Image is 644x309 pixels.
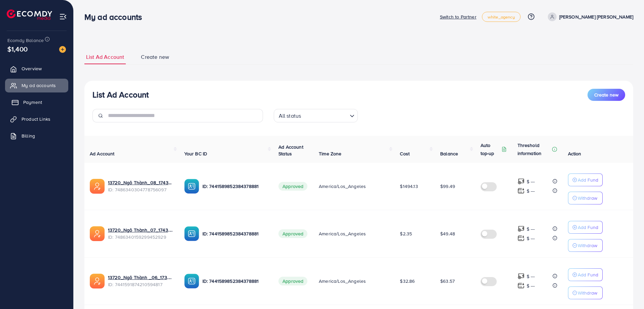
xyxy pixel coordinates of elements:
a: My ad accounts [5,79,68,92]
img: ic-ads-acc.e4c84228.svg [90,226,105,241]
button: Add Fund [568,221,603,234]
span: $1,400 [7,44,28,54]
img: top-up amount [518,235,525,242]
img: ic-ba-acc.ded83a64.svg [184,274,199,288]
img: ic-ba-acc.ded83a64.svg [184,226,199,241]
span: $63.57 [440,278,455,284]
span: ID: 7441591874210594817 [108,281,174,288]
span: Ad Account [90,150,115,157]
a: 13720_Ngô Thành_07_1743049414097 [108,227,174,233]
button: Withdraw [568,192,603,204]
div: Search for option [274,109,358,122]
div: <span class='underline'>13720_Ngô Thành _06_1732630632280</span></br>7441591874210594817 [108,274,174,288]
h3: List Ad Account [92,90,149,100]
p: $ --- [527,187,535,195]
p: Switch to Partner [440,13,477,21]
span: Ad Account Status [278,144,303,157]
span: List Ad Account [86,53,124,61]
div: <span class='underline'>13720_Ngô Thành_08_1743049449175</span></br>7486340304778756097 [108,179,174,193]
img: ic-ads-acc.e4c84228.svg [90,274,105,288]
span: ID: 7486340159299452929 [108,234,174,240]
span: ID: 7486340304778756097 [108,186,174,193]
p: $ --- [527,234,535,242]
div: <span class='underline'>13720_Ngô Thành_07_1743049414097</span></br>7486340159299452929 [108,227,174,240]
span: $49.48 [440,230,455,237]
img: top-up amount [518,273,525,280]
span: Time Zone [319,150,341,157]
span: Approved [278,229,307,238]
img: logo [7,9,52,20]
img: top-up amount [518,187,525,194]
a: 13720_Ngô Thành_08_1743049449175 [108,179,174,186]
p: Withdraw [578,194,597,202]
a: Billing [5,129,68,143]
p: Withdraw [578,241,597,249]
p: Add Fund [578,271,598,279]
a: [PERSON_NAME] [PERSON_NAME] [545,12,633,21]
input: Search for option [303,110,347,121]
span: $99.49 [440,183,455,190]
span: Cost [400,150,410,157]
button: Add Fund [568,173,603,186]
p: $ --- [527,282,535,290]
p: $ --- [527,178,535,186]
img: top-up amount [518,282,525,289]
p: ID: 7441589852384378881 [202,277,268,285]
span: Billing [22,132,35,139]
img: top-up amount [518,225,525,232]
span: My ad accounts [22,82,56,89]
span: Approved [278,182,307,191]
p: $ --- [527,225,535,233]
p: $ --- [527,272,535,280]
span: Payment [23,99,42,106]
a: Payment [5,95,68,109]
p: Add Fund [578,176,598,184]
img: ic-ads-acc.e4c84228.svg [90,179,105,194]
img: menu [59,13,67,21]
h3: My ad accounts [84,12,147,22]
p: Auto top-up [481,141,500,157]
a: white_agency [482,12,521,22]
span: $2.35 [400,230,412,237]
button: Withdraw [568,239,603,252]
span: Approved [278,277,307,285]
a: 13720_Ngô Thành _06_1732630632280 [108,274,174,281]
img: ic-ba-acc.ded83a64.svg [184,179,199,194]
p: [PERSON_NAME] [PERSON_NAME] [559,13,633,21]
span: white_agency [488,15,515,19]
span: America/Los_Angeles [319,230,366,237]
p: ID: 7441589852384378881 [202,230,268,238]
button: Add Fund [568,268,603,281]
button: Withdraw [568,286,603,299]
span: Overview [22,65,42,72]
span: Action [568,150,581,157]
span: Product Links [22,116,50,122]
span: Balance [440,150,458,157]
span: All status [277,111,303,121]
img: image [59,46,66,53]
a: Overview [5,62,68,75]
span: Create new [594,91,618,98]
span: Create new [141,53,169,61]
img: top-up amount [518,178,525,185]
iframe: Chat [615,279,639,304]
span: Your BC ID [184,150,207,157]
span: Ecomdy Balance [7,37,44,44]
span: America/Los_Angeles [319,183,366,190]
span: America/Los_Angeles [319,278,366,284]
button: Create new [588,89,625,101]
p: Withdraw [578,289,597,297]
p: ID: 7441589852384378881 [202,182,268,190]
p: Threshold information [518,141,551,157]
span: $1494.13 [400,183,418,190]
a: Product Links [5,112,68,126]
span: $32.86 [400,278,415,284]
p: Add Fund [578,223,598,231]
